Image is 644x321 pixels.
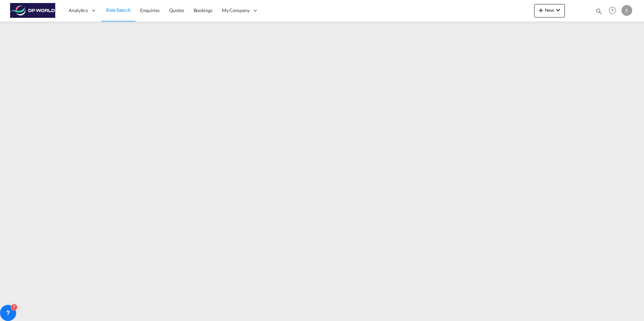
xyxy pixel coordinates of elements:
span: Quotes [169,7,184,13]
md-icon: icon-plus 400-fg [537,6,545,14]
span: Help [607,5,618,16]
span: Enquiries [140,7,160,13]
div: icon-magnify [595,7,603,17]
img: c08ca190194411f088ed0f3ba295208c.png [10,3,56,18]
span: My Company [222,7,250,14]
div: Help [607,5,621,17]
md-icon: icon-chevron-down [554,6,562,14]
button: icon-plus 400-fgNewicon-chevron-down [534,4,565,17]
div: E [621,5,632,16]
span: New [537,7,562,13]
span: Bookings [194,7,213,13]
md-icon: icon-magnify [595,7,603,15]
span: Rate Search [106,7,131,13]
span: Analytics [69,7,88,14]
